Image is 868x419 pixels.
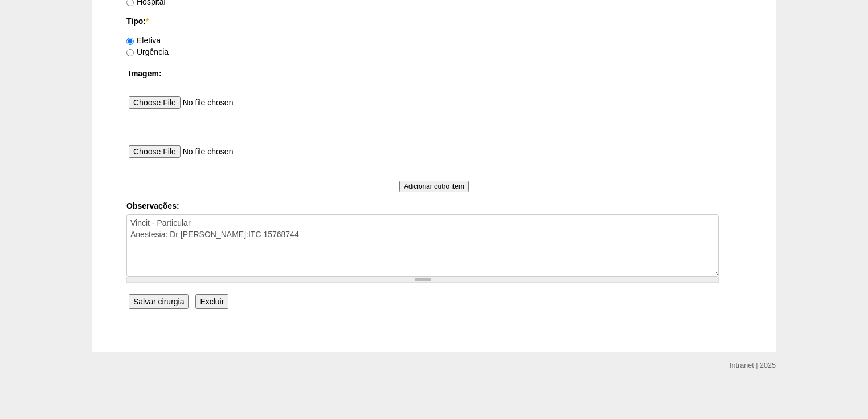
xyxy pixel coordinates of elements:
[126,200,742,211] label: Observações:
[126,38,134,45] input: Eletiva
[126,36,161,45] label: Eletiva
[195,294,228,309] input: Excluir
[126,214,719,277] textarea: Vincit - Particular Anestesia: Dr [PERSON_NAME]:ITC 15768744
[126,49,134,56] input: Urgência
[730,360,776,371] div: Intranet | 2025
[399,181,469,192] input: Adicionar outro item
[126,66,742,82] th: Imagem:
[126,15,742,27] label: Tipo:
[146,17,149,26] span: Este campo é obrigatório.
[129,294,189,309] input: Salvar cirurgia
[126,47,169,56] label: Urgência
